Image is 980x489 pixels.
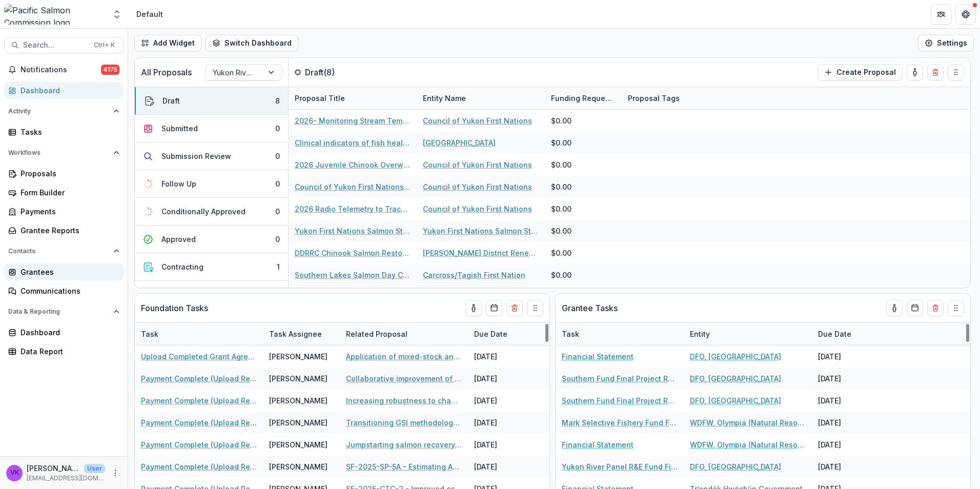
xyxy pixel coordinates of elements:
div: [DATE] [468,390,545,412]
button: Drag [948,64,964,80]
div: Data Report [21,346,115,357]
a: Yukon River Panel R&E Fund Final Project Report [562,461,678,472]
a: DFO, [GEOGRAPHIC_DATA] [690,373,781,384]
a: Application of mixed-stock analysis for Yukon River fall chum salmon [346,351,462,362]
div: Grantee Reports [21,225,115,236]
a: Increasing robustness to changing river conditions at the [GEOGRAPHIC_DATA] Site: Bank Remediatio... [346,395,462,406]
button: Delete card [506,300,523,316]
span: Workflows [8,149,109,156]
div: Due Date [468,323,545,345]
button: Delete card [927,64,944,80]
button: Calendar [907,300,923,316]
button: Switch Dashboard [206,35,298,51]
div: Task [135,329,165,339]
button: Contracting1 [135,253,288,281]
a: Yukon First Nations Salmon Stewardship Alliance [423,226,539,236]
button: Approved0 [135,226,288,253]
div: [DATE] [468,368,545,390]
button: Submitted0 [135,115,288,142]
a: Council of Yukon First Nations [423,203,532,214]
div: Task Assignee [263,323,340,345]
button: Settings [918,35,974,51]
div: Draft [162,95,180,106]
a: Southern Lakes Salmon Day Celebration-Connecting the Broken Salmon Trail [295,270,411,280]
button: Delete card [927,300,944,316]
div: Entity [684,329,716,339]
a: Dashboard [4,324,124,341]
div: [DATE] [812,368,889,390]
div: [DATE] [812,390,889,412]
div: 1 [277,261,280,272]
a: Grantees [4,263,124,280]
a: DFO, [GEOGRAPHIC_DATA] [690,351,781,362]
div: Payments [21,206,115,217]
div: 0 [275,151,280,161]
a: Payment Complete (Upload Remittance Advice) [141,373,257,384]
button: Drag [948,300,964,316]
div: 0 [275,123,280,134]
button: Submission Review0 [135,142,288,170]
div: Ctrl + K [92,39,117,51]
span: Activity [8,108,109,115]
span: Search... [23,41,88,50]
div: [DATE] [468,456,545,478]
a: SF-2025-SP-5A - Estimating Aggregate Coho Salmon Escapement to the Lower Fraser Management Unit (... [346,461,462,472]
img: Pacific Salmon Commission logo [4,4,106,25]
div: Proposal Tags [622,93,686,104]
div: [PERSON_NAME] [269,351,328,362]
div: Follow Up [161,178,196,189]
div: Entity Name [417,87,545,109]
a: 2026- Monitoring Stream Temperature in Canadian Yukon River Chinook Salmon Spawning and Migration... [295,115,411,126]
div: $0.00 [551,181,571,192]
div: Task [556,329,585,339]
button: toggle-assigned-to-me [465,300,482,316]
a: [GEOGRAPHIC_DATA] [423,137,496,148]
div: Victor Keong [10,470,19,476]
button: toggle-assigned-to-me [886,300,903,316]
div: Funding Requested [545,93,622,104]
p: [EMAIL_ADDRESS][DOMAIN_NAME] [27,474,105,483]
div: [DATE] [468,345,545,368]
a: Financial Statement [562,439,634,450]
button: Notifications4175 [4,62,124,78]
nav: breadcrumb [132,7,167,22]
div: Proposal Title [289,87,417,109]
div: 0 [275,234,280,244]
button: Open Activity [4,103,124,119]
div: 8 [275,95,280,106]
div: [DATE] [812,434,889,456]
a: Clinical indicators of fish health in [GEOGRAPHIC_DATA] Chinook; Data dissemination towards non-l... [295,137,411,148]
div: Tasks [21,127,115,137]
div: [PERSON_NAME] [269,395,328,406]
p: Grantee Tasks [562,302,618,314]
span: Contacts [8,248,109,255]
button: Conditionally Approved0 [135,198,288,226]
a: Council of Yukon First Nations [423,181,532,192]
a: WDFW, Olympia (Natural Resources Building, [STREET_ADDRESS][US_STATE] [690,439,806,450]
a: Communications [4,282,124,299]
a: Payment Complete (Upload Remittance Advice) [141,417,257,428]
button: toggle-assigned-to-me [907,64,923,80]
p: All Proposals [141,66,192,78]
div: Funding Requested [545,87,622,109]
div: [DATE] [468,434,545,456]
div: Task Assignee [263,329,328,339]
span: Notifications [21,66,101,74]
button: Calendar [486,300,502,316]
p: [PERSON_NAME] [27,463,80,474]
button: Search... [4,37,124,53]
a: Carcross/Tagish First Nation [423,270,525,280]
div: [DATE] [812,456,889,478]
button: Add Widget [134,35,201,51]
div: $0.00 [551,270,571,280]
button: Open entity switcher [110,4,124,25]
div: $0.00 [551,226,571,236]
button: Open Contacts [4,243,124,259]
div: Dashboard [21,85,115,96]
div: Related Proposal [340,323,468,345]
span: 4175 [101,65,119,75]
a: Southern Fund Final Project Report [562,373,678,384]
div: Default [136,9,163,19]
